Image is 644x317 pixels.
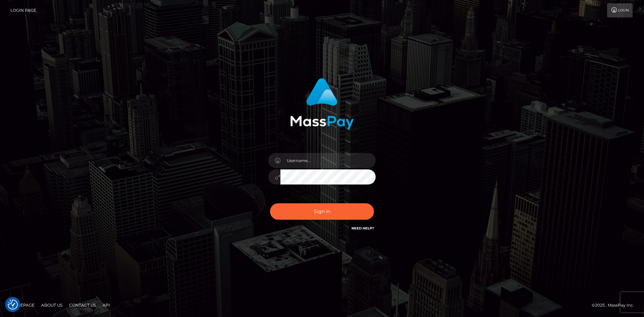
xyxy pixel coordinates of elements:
[607,3,633,17] a: Login
[270,203,374,220] button: Sign in
[290,78,354,129] img: MassPay Login
[8,300,18,310] img: Revisit consent button
[352,226,374,230] a: Need Help?
[10,3,36,17] a: Login Page
[39,300,65,310] a: About Us
[280,153,376,168] input: Username...
[592,302,639,309] div: © 2025 , MassPay Inc.
[100,300,113,310] a: API
[8,300,18,310] button: Consent Preferences
[66,300,99,310] a: Contact Us
[7,300,37,310] a: Homepage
